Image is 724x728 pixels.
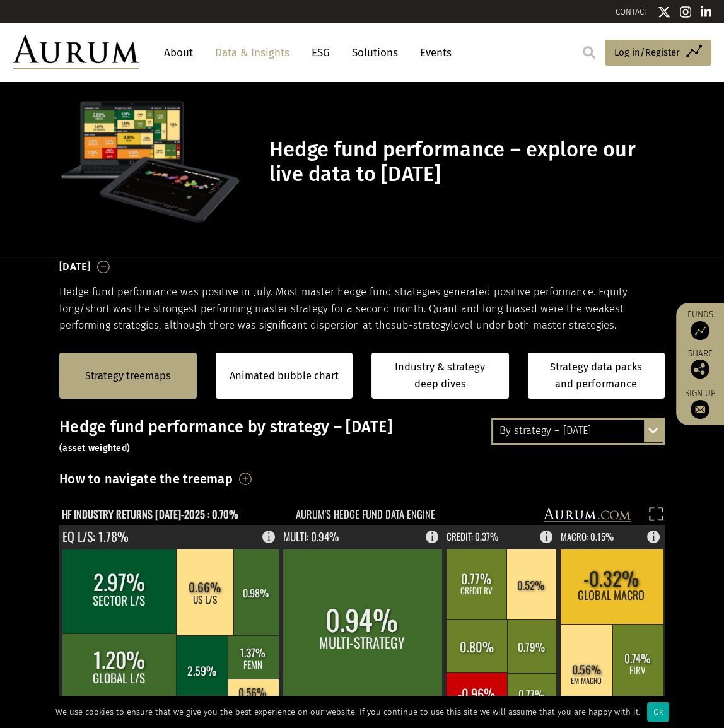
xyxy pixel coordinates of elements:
a: CONTACT [616,7,648,16]
img: Aurum [13,35,139,69]
a: Funds [682,309,718,340]
img: Sign up to our newsletter [691,400,709,419]
a: ESG [305,41,336,64]
div: Share [682,349,718,379]
img: Instagram icon [680,6,691,18]
h3: Hedge fund performance by strategy – [DATE] [59,418,665,455]
a: About [158,41,199,64]
img: Linkedin icon [701,6,712,18]
p: Hedge fund performance was positive in July. Most master hedge fund strategies generated positive... [59,284,665,334]
div: Ok [647,702,669,722]
a: Data & Insights [209,41,296,64]
a: Solutions [346,41,404,64]
h3: [DATE] [59,257,91,276]
a: Events [414,41,452,64]
a: Sign up [682,388,718,419]
a: Strategy data packs and performance [528,353,665,399]
div: By strategy – [DATE] [493,420,663,442]
span: sub-strategy [391,319,450,331]
small: (asset weighted) [59,443,130,454]
img: Twitter icon [658,6,670,18]
a: Industry & strategy deep dives [371,353,509,399]
h1: Hedge fund performance – explore our live data to [DATE] [269,138,662,187]
a: Strategy treemaps [85,368,171,384]
img: Access Funds [691,321,709,340]
span: Log in/Register [614,45,680,60]
h3: How to navigate the treemap [59,468,233,490]
img: Share this post [691,360,709,379]
a: Animated bubble chart [230,368,339,384]
img: search.svg [583,46,595,59]
a: Log in/Register [605,40,711,66]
